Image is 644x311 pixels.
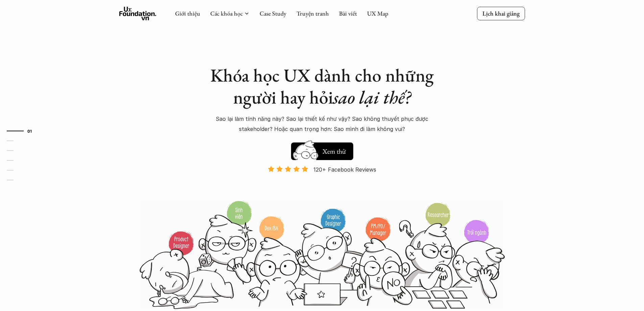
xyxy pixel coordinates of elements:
a: Xem thử [291,139,353,160]
a: Lịch khai giảng [477,7,525,20]
a: Truyện tranh [296,9,329,17]
a: Các khóa học [210,9,243,17]
em: sao lại thế? [333,85,411,109]
p: Sao lại làm tính năng này? Sao lại thiết kế như vậy? Sao không thuyết phục được stakeholder? Hoặc... [204,114,440,134]
p: Lịch khai giảng [482,9,520,17]
h5: Xem thử [321,147,347,156]
a: 01 [7,127,39,135]
a: 120+ Facebook Reviews [262,165,382,200]
strong: 01 [27,129,32,133]
a: Case Study [260,9,286,17]
a: Bài viết [339,9,357,17]
a: Giới thiệu [175,9,200,17]
p: 120+ Facebook Reviews [313,164,376,175]
h1: Khóa học UX dành cho những người hay hỏi [204,64,440,108]
a: UX Map [367,9,388,17]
